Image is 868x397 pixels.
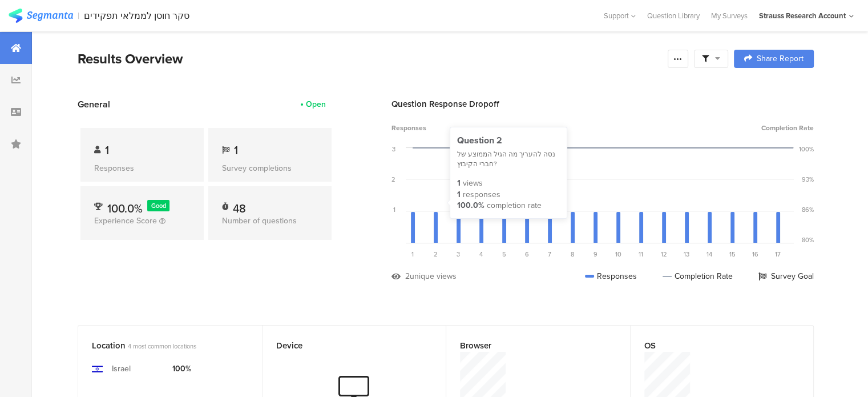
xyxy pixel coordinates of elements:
[548,250,551,259] span: 7
[222,162,318,174] div: Survey completions
[615,250,621,259] span: 10
[276,339,414,352] div: Device
[571,250,574,259] span: 8
[639,250,643,259] span: 11
[411,250,414,259] span: 1
[78,49,662,69] div: Results Overview
[759,10,846,21] div: Strauss Research Account
[434,250,438,259] span: 2
[663,270,733,282] div: Completion Rate
[410,270,457,282] div: unique views
[78,9,79,22] div: |
[457,134,560,147] div: Question 2
[457,178,461,189] div: 1
[463,189,500,200] div: responses
[233,200,246,211] div: 48
[405,270,410,282] div: 2
[802,235,814,244] div: 80%
[802,175,814,184] div: 93%
[644,339,781,352] div: OS
[172,363,191,375] div: 100%
[222,215,297,227] span: Number of questions
[105,142,109,159] span: 1
[802,205,814,214] div: 86%
[78,98,110,111] span: General
[594,250,597,259] span: 9
[799,145,814,154] div: 100%
[487,200,542,211] div: completion rate
[128,342,196,351] span: 4 most common locations
[775,250,781,259] span: 17
[391,98,814,110] div: Question Response Dropoff
[752,250,758,259] span: 16
[729,250,736,259] span: 15
[761,123,814,133] span: Completion Rate
[151,201,166,210] span: Good
[234,142,238,159] span: 1
[457,200,485,211] div: 100.0%
[391,123,426,133] span: Responses
[391,175,395,184] div: 2
[306,98,326,110] div: Open
[84,10,189,21] div: סקר חוסן לממלאי תפקידים
[94,215,157,227] span: Experience Score
[457,189,461,200] div: 1
[585,270,637,282] div: Responses
[457,150,560,169] div: נסה להעריך מה הגיל הממוצע של חברי הקיבוץ?
[525,250,529,259] span: 6
[757,55,804,63] span: Share Report
[661,250,667,259] span: 12
[94,162,190,174] div: Responses
[604,7,636,25] div: Support
[393,205,395,214] div: 1
[684,250,689,259] span: 13
[9,9,73,23] img: segmanta logo
[392,145,395,154] div: 3
[460,339,597,352] div: Browser
[502,250,506,259] span: 5
[479,250,483,259] span: 4
[463,178,483,189] div: views
[92,339,229,352] div: Location
[705,10,753,21] a: My Surveys
[641,10,705,21] a: Question Library
[758,270,814,282] div: Survey Goal
[112,363,131,375] div: Israel
[706,250,712,259] span: 14
[107,200,143,217] span: 100.0%
[457,250,460,259] span: 3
